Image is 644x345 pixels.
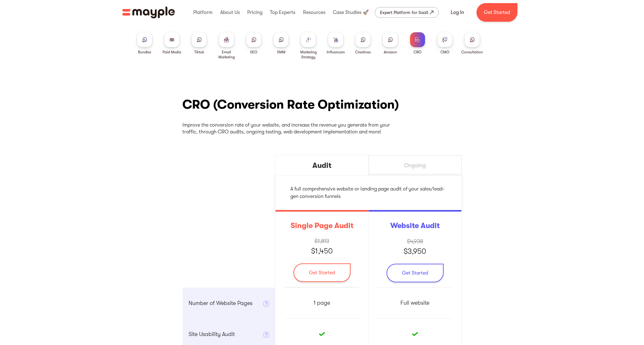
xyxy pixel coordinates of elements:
[461,32,483,55] a: Consultation
[443,5,472,20] a: Log In
[414,50,422,55] div: CRO
[390,221,440,230] h3: Website Audit
[137,32,152,55] a: Bundles
[314,299,330,307] p: 1 page
[138,50,151,55] div: Bundles
[122,7,175,18] img: Mayple logo
[375,7,439,18] a: Expert Platform for SaaS
[250,50,257,55] div: SEO
[355,32,371,55] a: Creatives
[192,32,207,55] a: Tiktok
[274,32,288,55] a: SMM
[297,50,320,60] div: Marketing Strategy
[277,50,285,55] div: SMM
[182,97,399,112] h2: CRO (Conversion Rate Optimization)
[312,161,331,170] div: Audit
[441,50,449,55] div: CMO
[122,7,175,18] a: home
[404,162,426,169] div: Ongoing
[400,299,429,307] p: Full website
[355,50,371,55] div: Creatives
[268,2,297,22] div: Top Experts
[404,246,426,257] p: $3,950
[182,122,406,136] p: Improve the conversion rate of your website, and increase the revenue you generate from your traf...
[437,32,452,55] a: CMO
[384,50,397,55] div: Amazon
[215,32,238,60] a: Email Marketing
[219,2,241,22] div: About Us
[327,50,345,55] div: Influencers
[315,237,329,245] p: $1,813
[380,9,428,16] div: Expert Platform for SaaS
[246,2,264,22] div: Pricing
[327,32,345,55] a: Influencers
[476,3,517,22] a: Get Started
[163,32,181,55] a: Paid Media
[383,32,398,55] a: Amazon
[246,32,261,55] a: SEO
[290,185,447,200] p: A full comprehensive website or landing page audit of your sales/lead-gen conversion funnels
[215,50,238,60] div: Email Marketing
[192,2,214,22] div: Platform
[302,2,327,22] div: Resources
[194,50,204,55] div: Tiktok
[311,245,333,257] p: $1,450
[189,299,253,307] p: Number of Website Pages
[387,264,444,282] a: Get Started
[189,330,235,338] p: Site Usability Audit
[407,237,423,246] p: $4,938
[410,32,425,55] a: CRO
[163,50,181,55] div: Paid Media
[461,50,483,55] div: Consultation
[293,263,351,282] a: Get Started
[291,221,353,230] h3: Single Page Audit
[297,32,320,60] a: Marketing Strategy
